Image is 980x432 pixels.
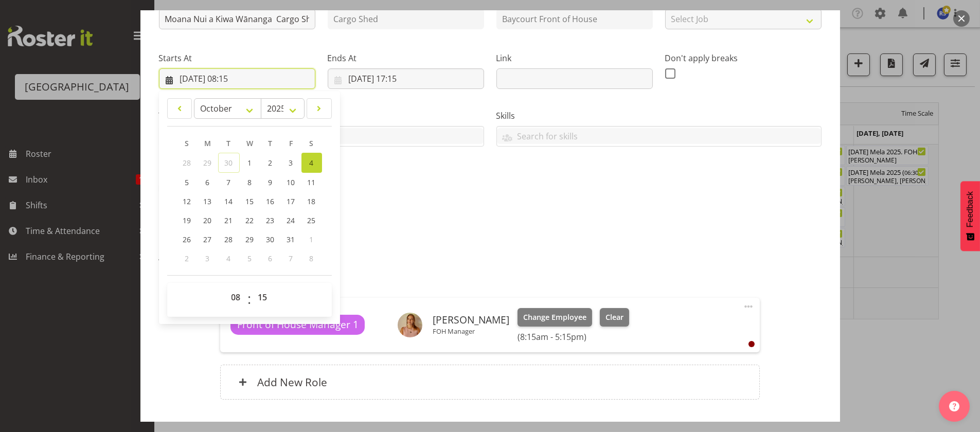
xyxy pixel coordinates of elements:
span: S [310,138,314,148]
span: S [185,138,189,148]
a: 25 [301,211,322,230]
span: 21 [225,215,233,225]
a: 19 [177,211,198,230]
span: 1 [310,235,314,244]
a: 30 [260,230,281,249]
a: 7 [218,173,240,192]
span: 9 [269,177,273,187]
span: 1 [248,158,252,168]
span: 29 [204,158,212,168]
span: 30 [266,235,275,244]
span: 6 [269,254,273,263]
span: Feedback [966,191,975,227]
a: 24 [281,211,301,230]
button: Feedback - Show survey [960,181,980,251]
span: 23 [266,215,275,225]
a: 8 [240,173,260,192]
a: 20 [198,211,218,230]
span: 26 [183,235,191,244]
img: robin-hendriksb495c7a755c18146707cbd5c66f5c346.png [398,313,422,337]
label: Don't apply breaks [665,52,822,64]
a: 2 [260,153,281,173]
span: 6 [206,177,210,187]
label: Skills [496,110,822,122]
span: 2 [269,158,273,168]
span: 15 [246,196,254,206]
a: 29 [240,230,260,249]
button: Clear [600,308,629,327]
span: T [269,138,273,148]
div: User is clocked out [749,341,755,347]
a: 6 [198,173,218,192]
span: 22 [246,215,254,225]
span: 4 [310,158,314,168]
a: 3 [281,153,301,173]
a: 10 [281,173,301,192]
span: 18 [308,196,316,206]
p: Moana Nui a Kiwa Wānanga [159,234,822,246]
span: Change Employee [523,312,586,323]
span: 13 [204,196,212,206]
span: 12 [183,196,191,206]
a: 13 [198,192,218,211]
a: 16 [260,192,281,211]
span: Clear [605,312,623,323]
span: 5 [185,177,189,187]
a: 11 [301,173,322,192]
a: 18 [301,192,322,211]
a: 1 [240,153,260,173]
span: 28 [183,158,191,168]
span: 11 [308,177,316,187]
a: 12 [177,192,198,211]
h6: [PERSON_NAME] [433,314,509,326]
a: 27 [198,230,218,249]
span: 10 [287,177,295,187]
label: Starts At [159,52,315,64]
h6: Add New Role [257,375,327,389]
span: 14 [225,196,233,206]
label: Ends At [328,52,484,64]
input: Click to select... [328,68,484,89]
h5: Roles [220,273,760,285]
span: 29 [246,235,254,244]
span: 31 [287,235,295,244]
a: 31 [281,230,301,249]
span: M [204,138,211,148]
span: 19 [183,215,191,225]
span: 3 [289,158,293,168]
span: 8 [248,177,252,187]
span: 30 [225,158,233,168]
span: 20 [204,215,212,225]
a: 26 [177,230,198,249]
h6: (8:15am - 5:15pm) [518,332,629,342]
span: 7 [289,254,293,263]
span: 4 [227,254,231,263]
a: 17 [281,192,301,211]
a: 22 [240,211,260,230]
span: 28 [225,235,233,244]
span: 2 [185,254,189,263]
label: Link [496,52,653,64]
a: 14 [218,192,240,211]
span: 27 [204,235,212,244]
h5: Description [159,209,822,222]
a: 15 [240,192,260,211]
span: 16 [266,196,275,206]
a: 9 [260,173,281,192]
span: 7 [227,177,231,187]
span: 3 [206,254,210,263]
span: T [227,138,231,148]
input: Click to select... [159,68,315,89]
span: : [247,287,251,313]
span: 5 [248,254,252,263]
span: Front of House Manager 1 [237,317,359,332]
input: Search for skills [497,128,821,144]
span: F [289,138,293,148]
span: 17 [287,196,295,206]
a: 21 [218,211,240,230]
a: 5 [177,173,198,192]
p: FOH Manager [433,327,509,335]
button: Change Employee [518,308,592,327]
input: Shift Instance Name [159,9,315,29]
span: 24 [287,215,295,225]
